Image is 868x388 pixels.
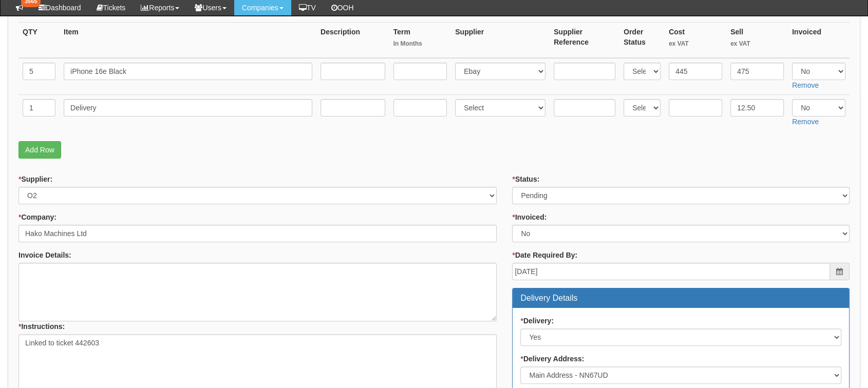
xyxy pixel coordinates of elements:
[18,250,71,260] label: Invoice Details:
[316,22,389,58] th: Description
[451,22,550,58] th: Supplier
[520,354,584,364] label: Delivery Address:
[18,174,52,184] label: Supplier:
[512,212,546,222] label: Invoiced:
[60,22,316,58] th: Item
[726,22,788,58] th: Sell
[393,40,447,48] small: In Months
[18,22,60,58] th: QTY
[792,81,819,89] a: Remove
[788,22,850,58] th: Invoiced
[730,40,784,48] small: ex VAT
[512,250,577,260] label: Date Required By:
[665,22,726,58] th: Cost
[18,141,61,159] a: Add Row
[512,174,539,184] label: Status:
[550,22,619,58] th: Supplier Reference
[520,316,554,326] label: Delivery:
[18,212,56,222] label: Company:
[520,294,841,303] h3: Delivery Details
[792,118,819,126] a: Remove
[389,22,451,58] th: Term
[619,22,665,58] th: Order Status
[669,40,722,48] small: ex VAT
[18,321,65,332] label: Instructions:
